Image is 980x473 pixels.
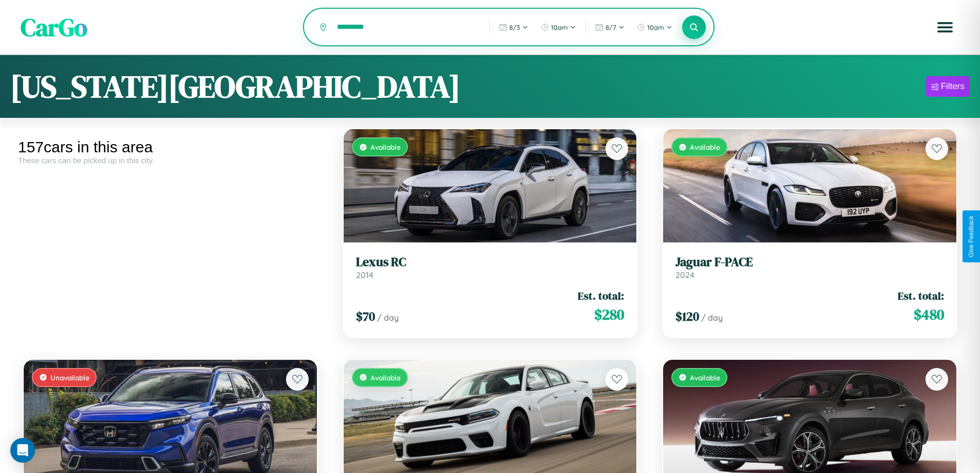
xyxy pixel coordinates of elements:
button: Filters [926,76,970,97]
button: 10am [632,19,678,36]
div: Filters [941,81,965,92]
h3: Jaguar F-PACE [675,255,944,270]
span: $ 280 [594,304,624,325]
span: Available [370,143,401,151]
button: 10am [536,19,581,36]
span: 2014 [356,270,373,280]
span: 2024 [675,270,694,280]
span: 8 / 7 [605,23,616,31]
div: 157 cars in this area [18,138,323,156]
span: $ 70 [356,308,375,325]
span: Available [690,143,720,151]
span: / day [377,312,399,323]
span: $ 480 [914,304,944,325]
button: 8/7 [590,19,630,36]
span: Est. total: [898,288,944,303]
span: Available [370,373,401,382]
a: Jaguar F-PACE2024 [675,255,944,280]
a: Lexus RC2014 [356,255,625,280]
span: CarGo [21,10,87,44]
h1: [US_STATE][GEOGRAPHIC_DATA] [10,65,460,108]
div: Give Feedback [968,216,975,257]
span: Est. total: [578,288,624,303]
span: 8 / 3 [509,23,520,31]
span: Available [690,373,720,382]
span: $ 120 [675,308,699,325]
div: These cars can be picked up in this city. [18,156,323,165]
div: Open Intercom Messenger [10,438,35,463]
span: 10am [551,23,568,31]
span: Unavailable [50,373,90,382]
button: Open menu [931,13,959,42]
span: 10am [647,23,664,31]
span: / day [701,312,723,323]
button: 8/3 [494,19,533,36]
h3: Lexus RC [356,255,625,270]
